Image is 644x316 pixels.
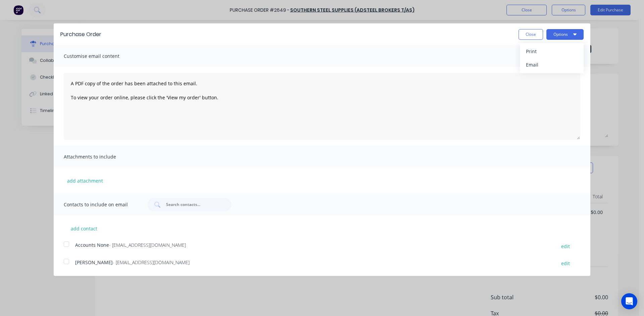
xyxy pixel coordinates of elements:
[546,29,584,40] button: Options
[64,152,138,162] span: Attachments to include
[109,242,186,248] span: - [EMAIL_ADDRESS][DOMAIN_NAME]
[519,29,543,40] button: Close
[113,259,190,266] span: - [EMAIL_ADDRESS][DOMAIN_NAME]
[64,223,104,233] button: add contact
[64,200,138,209] span: Contacts to include on email
[520,45,584,58] button: Print
[75,242,109,248] span: Accounts None
[520,58,584,72] button: Email
[64,73,580,140] textarea: A PDF copy of the order has been attached to this email. To view your order online, please click ...
[526,60,578,70] div: Email
[60,30,101,38] div: Purchase Order
[165,201,221,208] input: Search contacts...
[64,176,106,186] button: add attachment
[557,241,574,250] button: edit
[621,293,637,309] div: Open Intercom Messenger
[64,51,138,61] span: Customise email content
[75,259,113,266] span: [PERSON_NAME]
[526,46,578,56] div: Print
[557,259,574,268] button: edit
